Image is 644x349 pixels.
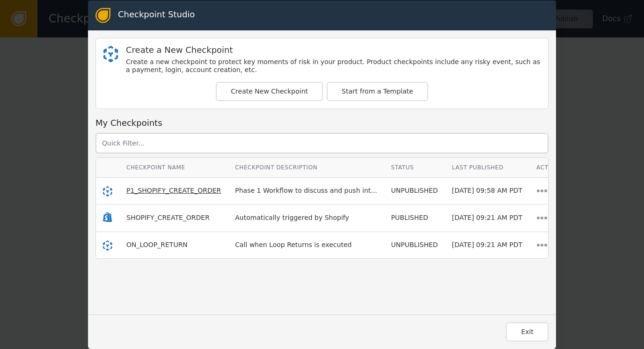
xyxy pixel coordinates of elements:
[235,214,349,221] span: Automatically triggered by Shopify
[126,58,541,74] div: Create a new checkpoint to protect key moments of risk in your product. Product checkpoints inclu...
[126,241,188,248] span: ON_LOOP_RETURN
[228,158,384,178] th: Checkpoint Description
[452,186,522,196] div: [DATE] 09:58 AM PDT
[391,240,438,250] div: UNPUBLISHED
[126,187,221,194] span: P1_SHOPIFY_CREATE_ORDER
[327,82,428,101] button: Start from a Template
[452,213,522,223] div: [DATE] 09:21 AM PDT
[119,158,228,178] th: Checkpoint Name
[391,186,438,196] div: UNPUBLISHED
[235,241,351,248] span: Call when Loop Returns is executed
[126,214,210,221] span: SHOPIFY_CREATE_ORDER
[95,133,549,153] input: Quick Filter...
[126,46,541,54] div: Create a New Checkpoint
[95,116,549,129] div: My Checkpoints
[391,213,438,223] div: PUBLISHED
[529,158,571,178] th: Actions
[506,322,549,342] button: Exit
[445,158,529,178] th: Last Published
[384,158,445,178] th: Status
[235,186,377,196] div: Phase 1 Workflow to discuss and push int...
[118,8,195,23] div: Checkpoint Studio
[216,82,323,101] button: Create New Checkpoint
[452,240,522,250] div: [DATE] 09:21 AM PDT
